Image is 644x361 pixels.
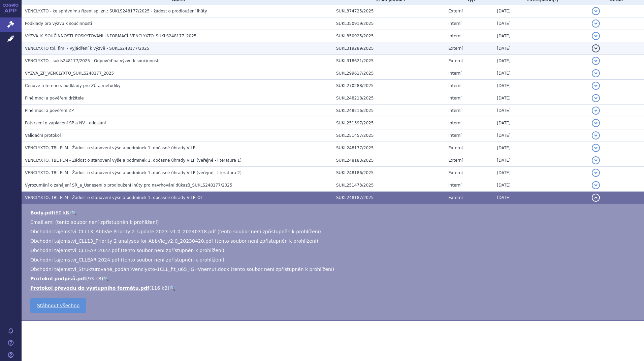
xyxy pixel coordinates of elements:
[448,183,461,188] span: Interní
[25,158,241,163] span: VENCLYXTO, TBL FLM - Žádost o stanovení výše a podmínek 1. dočasné úhrady VILP (veřejné - literat...
[493,5,588,17] td: [DATE]
[592,44,600,52] button: detail
[448,108,461,113] span: Interní
[30,238,318,244] span: Obchodni tajemstvi_CLL13_Priority 2 analyses for AbbVie_v2.0_20230420.pdf (tento soubor není zpří...
[25,71,114,76] span: VÝZVA_ZP_VENCLYXTO_SUKLS248177_2025
[493,42,588,55] td: [DATE]
[25,108,74,113] span: Plné moci a pověření ZP
[448,158,462,163] span: Externí
[25,146,195,150] span: VENCLYXTO, TBL FLM - Žádost o stanovení výše a podmínek 1. dočasné úhrady VILP
[30,298,86,313] a: Stáhnout všechno
[493,80,588,92] td: [DATE]
[30,248,224,253] span: Obchodni tajemstvi_CLLEAR 2022.pdf (tento soubor není zpřístupněn k prohlížení)
[333,167,445,179] td: SUKL248186/2025
[333,92,445,105] td: SUKL248218/2025
[448,9,462,13] span: Externí
[592,82,600,90] button: detail
[592,119,600,127] button: detail
[333,117,445,129] td: SUKL251397/2025
[333,5,445,17] td: SUKL374725/2025
[493,142,588,154] td: [DATE]
[493,167,588,179] td: [DATE]
[448,83,461,88] span: Interní
[493,192,588,204] td: [DATE]
[448,121,461,125] span: Interní
[30,276,86,281] a: Protokol podpisů.pdf
[493,17,588,30] td: [DATE]
[30,229,321,234] span: Obchodni tajemstvi_CLL13_AbbVie Priority 2_Update 2023_v1.0_20240318.pdf (tento soubor není zpřís...
[493,179,588,192] td: [DATE]
[493,30,588,42] td: [DATE]
[448,170,462,175] span: Externí
[448,46,462,51] span: Externí
[333,154,445,167] td: SUKL248183/2025
[448,146,462,150] span: Externí
[592,169,600,177] button: detail
[333,129,445,142] td: SUKL251457/2025
[25,21,92,26] span: Podklady pro výzvu k součinnosti
[56,210,69,215] span: 80 kB
[25,9,207,13] span: VENCLYXTO - ke správnímu řízení sp. zn.: SUKLS248177/2025 - žádost o prodloužení lhůty
[592,194,600,202] button: detail
[592,181,600,189] button: detail
[333,55,445,67] td: SUKL318621/2025
[30,285,637,291] li: ( )
[493,129,588,142] td: [DATE]
[30,275,637,282] li: ( )
[30,257,224,263] span: Obchodni tajemstvi_CLLEAR 2024.pdf (tento soubor není zpřístupněn k prohlížení)
[25,195,203,200] span: VENCLYXTO, TBL FLM - Žádost o stanovení výše a podmínek 1. dočasné úhrady VILP_OT
[25,34,196,38] span: VÝZVA_K_SOUČINNOSTI_POSKYTOVÁNÍ_INFORMACÍ_VENCLYXTO_SUKLS248177_2025
[448,133,461,138] span: Interní
[30,210,54,215] a: Body.pdf
[448,195,462,200] span: Externí
[103,276,109,281] a: 🔍
[25,170,241,175] span: VENCLYXTO, TBL FLM - Žádost o stanovení výše a podmínek 1. dočasné úhrady VILP (veřejné - literat...
[493,105,588,117] td: [DATE]
[448,71,461,76] span: Interní
[448,96,461,101] span: Interní
[30,285,149,291] a: Protokol převodu do výstupního formátu.pdf
[333,105,445,117] td: SUKL248216/2025
[333,42,445,55] td: SUKL319289/2025
[592,7,600,15] button: detail
[88,276,101,281] span: 93 kB
[25,133,61,138] span: Validační protokol
[333,179,445,192] td: SUKL251473/2025
[493,67,588,80] td: [DATE]
[592,156,600,164] button: detail
[592,57,600,65] button: detail
[151,285,168,291] span: 116 kB
[169,285,175,291] a: 🔍
[333,30,445,42] td: SUKL350925/2025
[493,55,588,67] td: [DATE]
[333,80,445,92] td: SUKL270288/2025
[493,154,588,167] td: [DATE]
[30,267,334,272] span: Obchodni tajemstvi_Strukturované_podání-Venclyxto-1CLL_fit_u65_IGHVnemut.docx (tento soubor není ...
[30,219,159,225] span: Email.eml (tento soubor není zpřístupněn k prohlížení)
[592,32,600,40] button: detail
[333,67,445,80] td: SUKL299617/2025
[448,21,461,26] span: Interní
[30,209,637,216] li: ( )
[592,69,600,77] button: detail
[493,92,588,105] td: [DATE]
[25,183,232,188] span: Vyrozumění o zahájení SŘ_a_Usnesení o prodloužení lhůty pro navrhování důkazů_SUKLS248177/2025
[592,144,600,152] button: detail
[25,96,84,101] span: Plné moci a pověření držitele
[493,117,588,129] td: [DATE]
[71,210,77,215] a: 🔍
[25,46,149,51] span: VENCLYXTO tbl. flm. - Vyjádření k výzvě - SUKLS248177/2025
[333,192,445,204] td: SUKL248187/2025
[592,19,600,28] button: detail
[25,121,106,125] span: Potvrzení o zaplacení SP a NV - odeslání
[592,107,600,115] button: detail
[333,17,445,30] td: SUKL350919/2025
[448,58,462,63] span: Externí
[25,83,121,88] span: Cenové reference, podklady pro ZÚ a metodiky
[333,142,445,154] td: SUKL248177/2025
[592,131,600,139] button: detail
[448,34,461,38] span: Interní
[592,94,600,102] button: detail
[25,58,160,63] span: VENCLYXTO - sukls248177/2025 - Odpověď na výzvu k součinnosti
